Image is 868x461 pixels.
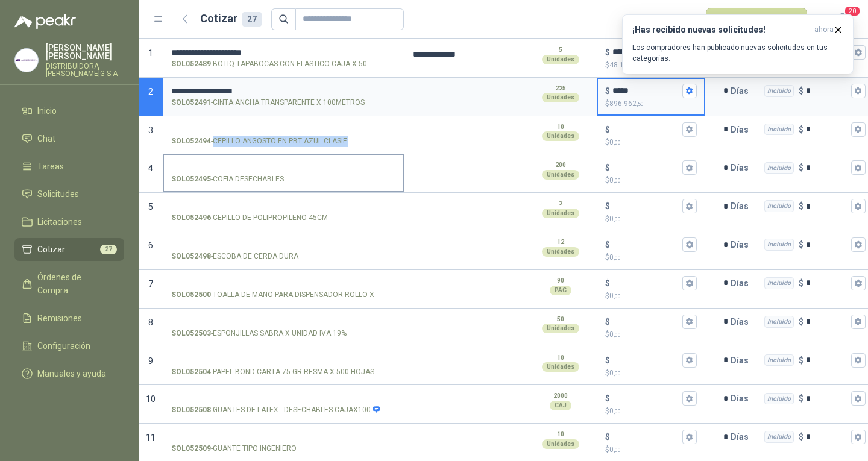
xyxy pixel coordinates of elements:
span: 27 [100,245,117,254]
a: Inicio [14,99,124,122]
p: $ [605,406,697,417]
p: - GUANTES DE LATEX - DESECHABLES CAJAX100 [171,404,380,416]
p: 200 [555,160,566,170]
p: $ [605,430,610,444]
span: 9 [148,356,153,366]
p: Días [731,233,753,257]
a: Configuración [14,334,124,357]
button: Incluido $ [851,84,866,98]
strong: SOL052495 [171,174,211,185]
p: [PERSON_NAME] [PERSON_NAME] [46,43,124,60]
input: SOL052498-ESCOBA DE CERDA DURA [171,240,395,249]
div: PAC [550,286,571,295]
button: ¡Has recibido nuevas solicitudes!ahora Los compradores han publicado nuevas solicitudes en tus ca... [622,14,854,74]
strong: SOL052489 [171,58,211,70]
p: Días [731,271,753,295]
input: Incluido $ [806,278,849,287]
h2: Cotizar [200,10,262,27]
input: SOL052495-COFIA DESECHABLES [171,163,395,172]
input: Incluido $ [806,394,849,403]
button: Incluido $ [851,45,866,60]
div: Unidades [542,209,579,218]
input: SOL052509-GUANTE TIPO INGENIERO [171,433,395,442]
p: Días [731,348,753,372]
p: 50 [557,315,564,324]
div: Incluido [764,316,794,328]
p: - CINTA ANCHA TRANSPARENTE X 100METROS [171,97,365,108]
input: $$0,00 [612,125,680,134]
p: - BOTIQ-TAPABOCAS CON ELASTICO CAJA X 50 [171,58,367,70]
strong: SOL052496 [171,212,211,224]
span: 0 [609,369,621,377]
span: 3 [148,125,153,135]
p: $ [799,315,804,328]
span: Remisiones [37,312,82,325]
button: 20 [832,8,854,30]
p: 12 [557,237,564,247]
p: $ [605,84,610,98]
input: $$0,00 [612,240,680,249]
p: 2 [559,199,562,209]
input: Incluido $ [806,163,849,172]
a: Manuales y ayuda [14,362,124,385]
p: $ [799,123,804,136]
p: $ [799,354,804,367]
p: - ESCOBA DE CERDA DURA [171,251,298,262]
button: Incluido $ [851,391,866,406]
p: 5 [559,45,562,55]
a: Solicitudes [14,183,124,205]
p: $ [605,98,697,110]
div: Incluido [764,200,794,212]
input: Incluido $ [806,240,849,249]
p: Días [731,118,753,142]
span: Órdenes de Compra [37,271,113,297]
p: $ [799,277,804,290]
p: 225 [555,84,566,93]
span: ,00 [614,177,621,184]
input: SOL052500-TOALLA DE MANO PARA DISPENSADOR ROLLO X [171,279,395,288]
div: Unidades [542,170,579,180]
span: Chat [37,132,55,145]
p: 10 [557,353,564,363]
span: 4 [148,163,153,173]
img: Company Logo [15,49,38,72]
span: 0 [609,176,621,184]
input: SOL052496-CEPILLO DE POLIPROPILENO 45CM [171,202,395,211]
div: Unidades [542,93,579,102]
input: $$0,00 [612,356,680,365]
span: 1 [148,48,153,58]
button: Incluido $ [851,199,866,213]
div: Unidades [542,362,579,372]
button: $$0,00 [682,391,697,406]
strong: SOL052498 [171,251,211,262]
input: $$0,00 [612,394,680,403]
img: Logo peakr [14,14,76,29]
p: 2000 [553,391,568,401]
span: Solicitudes [37,187,79,201]
p: $ [605,290,697,302]
p: Días [731,310,753,334]
strong: SOL052491 [171,97,211,108]
div: Incluido [764,162,794,174]
span: 20 [844,5,861,17]
span: 0 [609,445,621,454]
h3: ¡Has recibido nuevas solicitudes! [632,25,810,35]
p: Días [731,155,753,180]
p: $ [605,315,610,328]
strong: SOL052503 [171,328,211,339]
a: Chat [14,127,124,150]
div: 27 [242,12,262,27]
span: ,00 [614,408,621,415]
span: 896.962 [609,99,644,108]
div: Unidades [542,324,579,333]
button: $$896.962,50 [682,84,697,98]
p: $ [605,46,610,59]
div: Unidades [542,55,579,64]
p: $ [605,161,610,174]
span: Configuración [37,339,90,353]
button: $$0,00 [682,237,697,252]
p: - CEPILLO DE POLIPROPILENO 45CM [171,212,328,224]
input: $$0,00 [612,278,680,287]
input: SOL052508-GUANTES DE LATEX - DESECHABLES CAJAX100 [171,394,395,403]
strong: SOL052508 [171,404,211,416]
